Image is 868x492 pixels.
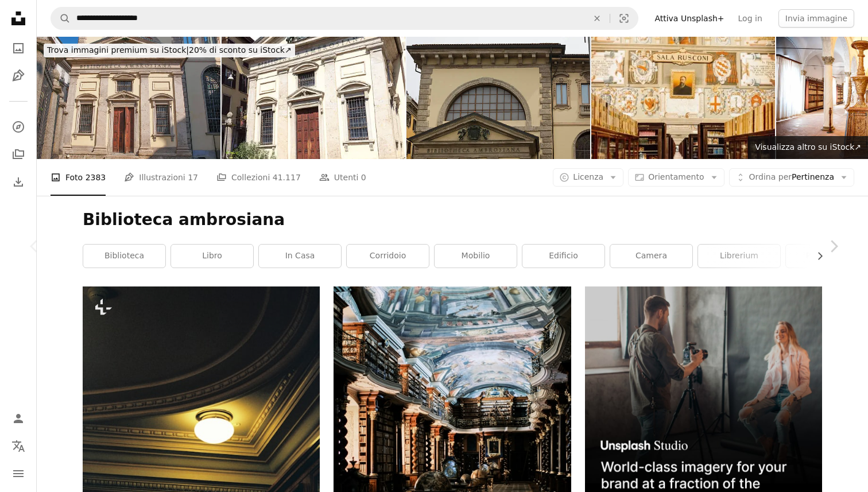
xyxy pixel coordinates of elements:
[522,245,604,268] a: edificio
[334,459,571,470] a: Grande biblioteca con scaffali, mappamondi e soffitto dipinto.
[83,245,165,268] a: biblioteca
[729,168,854,187] button: Ordina perPertinenza
[51,7,638,30] form: Trova visual in tutto il sito
[628,168,724,187] button: Orientamento
[37,37,302,64] a: Trova immagini premium su iStock|20% di sconto su iStock↗
[171,245,253,268] a: libro
[319,159,366,196] a: Utenti 0
[7,115,30,138] a: Esplora
[7,435,30,458] button: Lingua
[748,136,868,159] a: Visualizza altro su iStock↗
[259,245,341,268] a: in casa
[610,7,638,29] button: Ricerca visiva
[749,172,792,181] span: Ordina per
[648,9,731,28] a: Attiva Unsplash+
[553,168,623,187] button: Licenza
[347,245,429,268] a: corridoio
[47,45,189,55] span: Trova immagini premium su iStock |
[7,171,30,193] a: Cronologia download
[435,245,517,268] a: mobilio
[7,64,30,87] a: Illustrazioni
[222,37,405,159] img: Biblioteca storica Biblioteca Ambrosiana di Milano
[124,159,198,196] a: Illustrazioni 17
[406,37,590,159] img: Primo piani architettonici dell'edificio Biblioteca Ambrosiana
[7,143,30,166] a: Collezioni
[591,37,775,159] img: Antica Biblioteca Universitaria Bologna
[786,245,868,268] a: pavimento
[755,142,861,152] span: Visualizza altro su iStock ↗
[83,210,822,230] h1: Biblioteca ambrosiana
[610,245,692,268] a: camera
[749,172,834,183] span: Pertinenza
[361,171,366,184] span: 0
[273,171,301,184] span: 41.117
[51,7,71,29] button: Cerca su Unsplash
[47,45,292,55] span: 20% di sconto su iStock ↗
[584,7,610,29] button: Elimina
[188,171,198,184] span: 17
[799,191,868,301] a: Avanti
[216,159,301,196] a: Collezioni 41.117
[83,459,320,469] a: Una luce brilla sugli scaffali di una stanza buia.
[648,172,704,181] span: Orientamento
[573,172,603,181] span: Licenza
[7,37,30,60] a: Foto
[7,407,30,430] a: Accedi / Registrati
[731,9,769,28] a: Log in
[698,245,780,268] a: librerium
[778,9,854,28] button: Invia immagine
[37,37,220,159] img: Biblioteca Ambrosiana di Milano
[7,462,30,485] button: Menu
